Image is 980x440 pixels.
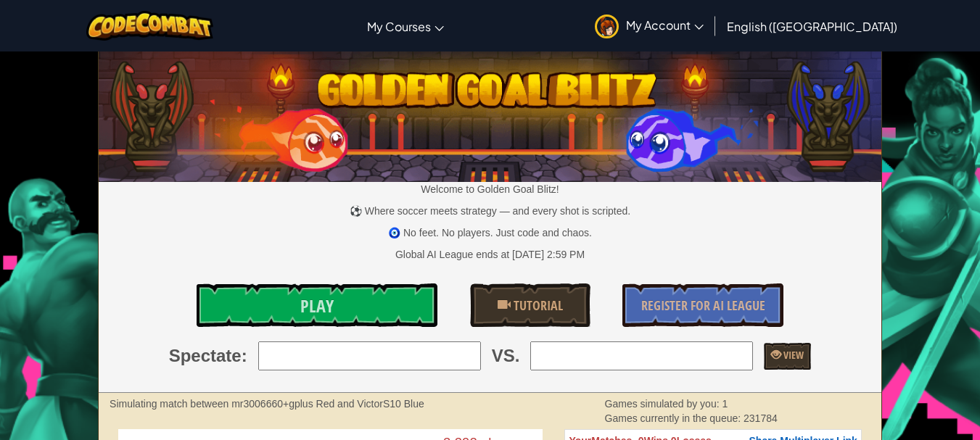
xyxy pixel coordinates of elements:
[242,344,247,368] span: :
[360,7,451,46] a: My Courses
[727,19,897,34] span: English ([GEOGRAPHIC_DATA])
[110,398,424,410] strong: Simulating match between mr3006660+gplus Red and VictorS10 Blue
[605,398,722,410] span: Games simulated by you:
[86,11,213,41] img: CodeCombat logo
[99,182,881,196] p: Welcome to Golden Goal Blitz!
[641,296,765,315] span: Register for AI League
[626,17,704,33] span: My Account
[169,344,242,368] span: Spectate
[722,398,728,410] span: 1
[395,247,585,262] div: Global AI League ends at [DATE] 2:59 PM
[99,46,881,182] img: Golden Goal
[99,225,881,240] p: 🧿 No feet. No players. Just code and chaos.
[781,348,804,362] span: View
[511,296,563,315] span: Tutorial
[492,344,520,368] span: VS.
[720,7,905,46] a: English ([GEOGRAPHIC_DATA])
[622,283,783,327] a: Register for AI League
[605,412,744,424] span: Games currently in the queue:
[588,3,711,49] a: My Account
[367,19,431,34] span: My Courses
[744,412,778,424] span: 231784
[300,294,334,317] span: Play
[595,14,619,38] img: avatar
[99,204,881,218] p: ⚽ Where soccer meets strategy — and every shot is scripted.
[470,283,590,327] a: Tutorial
